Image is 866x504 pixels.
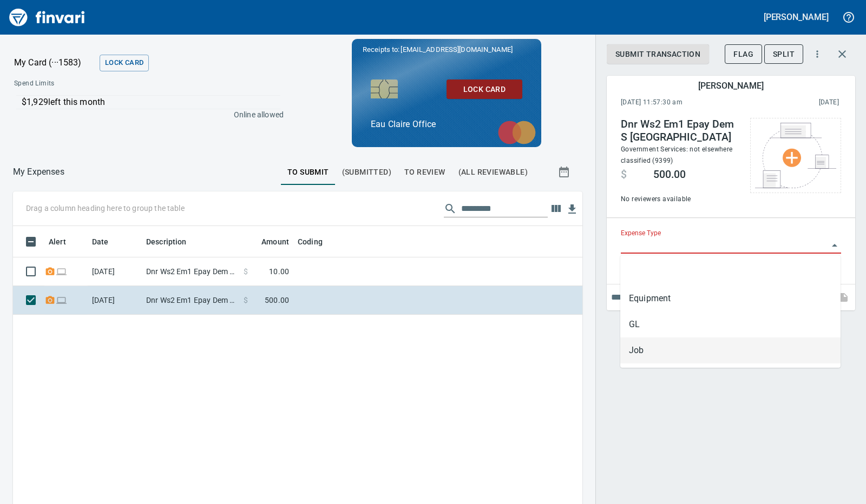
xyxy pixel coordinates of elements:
[49,235,66,248] span: Alert
[26,203,185,214] p: Drag a column heading here to group the table
[298,235,337,248] span: Coding
[247,235,289,248] span: Amount
[244,266,248,277] span: $
[13,165,64,178] nav: breadcrumb
[493,115,541,150] img: mastercard.svg
[5,109,284,120] p: Online allowed
[621,118,739,144] h4: Dnr Ws2 Em1 Epay Dem S [GEOGRAPHIC_DATA]
[56,296,67,303] span: Online transaction
[827,238,842,253] button: Close
[607,44,709,64] button: Submit Transaction
[14,78,168,89] span: Spend Limits
[56,268,67,275] span: Online transaction
[755,123,836,188] img: Select file
[287,165,329,179] span: To Submit
[829,284,855,310] span: This records your note into the expense
[404,165,445,179] span: To Review
[265,295,289,306] span: 500.00
[653,168,686,181] span: 500.00
[805,42,829,66] button: More
[455,83,514,96] span: Lock Card
[621,194,739,205] span: No reviewers available
[564,201,580,217] button: Download Table
[621,97,751,108] span: [DATE] 11:57:30 am
[548,159,582,185] button: Show transactions within a particular date range
[764,44,803,64] button: Split
[100,55,149,71] button: Lock Card
[142,257,239,286] td: Dnr Ws2 Em1 Epay Dem S [GEOGRAPHIC_DATA]
[13,165,64,178] p: My Expenses
[22,96,280,109] p: $1,929 left this month
[829,41,855,67] button: Close transaction
[92,235,123,248] span: Date
[615,48,700,61] span: Submit Transaction
[764,11,829,23] h5: [PERSON_NAME]
[92,235,109,248] span: Date
[620,337,841,363] li: Job
[142,286,239,315] td: Dnr Ws2 Em1 Epay Dem S [GEOGRAPHIC_DATA]
[298,235,323,248] span: Coding
[49,235,80,248] span: Alert
[773,48,795,61] span: Split
[761,9,831,25] button: [PERSON_NAME]
[621,145,733,164] span: Government Services: not elsewhere classified (9399)
[363,44,530,55] p: Receipts to:
[88,286,142,315] td: [DATE]
[261,235,289,248] span: Amount
[725,44,762,64] button: Flag
[44,268,56,275] span: Receipt Required
[105,57,143,69] span: Lock Card
[44,296,56,303] span: Receipt Required
[399,44,513,55] span: [EMAIL_ADDRESS][DOMAIN_NAME]
[548,201,564,217] button: Choose columns to display
[371,118,522,131] p: Eau Claire Office
[458,165,528,179] span: (All Reviewable)
[447,79,522,100] button: Lock Card
[342,165,391,179] span: (Submitted)
[621,230,661,236] label: Expense Type
[146,235,201,248] span: Description
[620,311,841,337] li: GL
[620,286,841,311] li: Equipment
[88,257,142,286] td: [DATE]
[733,48,753,61] span: Flag
[621,168,627,181] span: $
[269,266,289,277] span: 10.00
[14,56,95,69] p: My Card (···1583)
[751,97,839,108] span: This charge was settled by the merchant and appears on the 2025/08/16 statement.
[6,4,88,30] img: Finvari
[698,80,763,91] h5: [PERSON_NAME]
[146,235,187,248] span: Description
[244,295,248,306] span: $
